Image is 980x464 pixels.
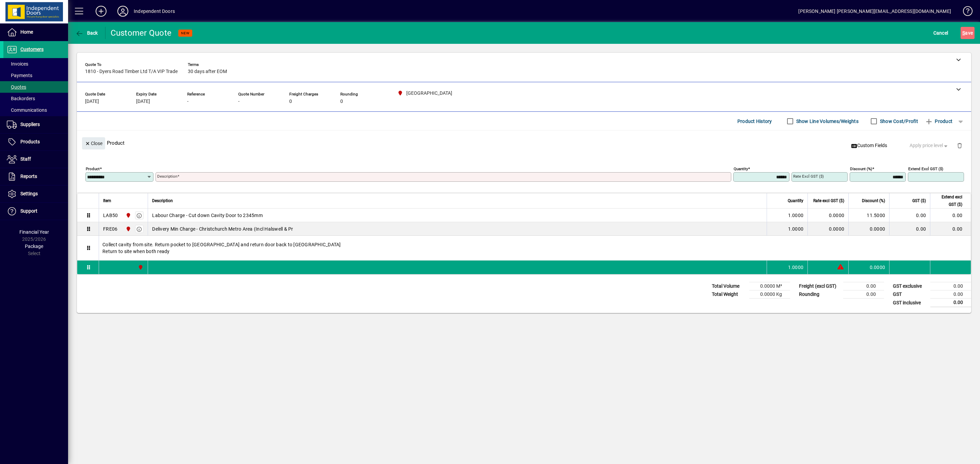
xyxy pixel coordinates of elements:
[934,193,962,208] span: Extend excl GST ($)
[111,28,172,38] div: Customer Quote
[157,174,177,179] mat-label: Description
[788,197,803,204] span: Quantity
[933,28,948,38] span: Cancel
[862,197,885,204] span: Discount (%)
[788,226,804,232] span: 1.0000
[7,61,28,67] span: Invoices
[795,118,859,125] label: Show Line Volumes/Weights
[961,27,975,39] button: Save
[735,115,775,127] button: Product History
[951,142,968,148] app-page-header-button: Delete
[812,226,844,232] div: 0.0000
[20,156,31,162] span: Staff
[99,236,971,260] div: Collect cavity from site. Return pocket to [GEOGRAPHIC_DATA] and return door back to [GEOGRAPHIC_...
[20,208,37,214] span: Support
[908,166,943,171] mat-label: Extend excl GST ($)
[848,261,889,274] td: 0.0000
[25,244,43,249] span: Package
[951,137,968,154] button: Delete
[80,140,107,146] app-page-header-button: Close
[3,70,68,81] a: Payments
[796,290,843,299] td: Rounding
[289,99,292,104] span: 0
[103,226,117,232] div: FRE06
[136,264,144,271] span: Christchurch
[3,24,68,41] a: Home
[907,140,952,152] button: Apply price level
[930,222,971,236] td: 0.00
[910,142,949,149] span: Apply price level
[238,99,240,104] span: -
[7,107,47,113] span: Communications
[124,225,132,233] span: Christchurch
[85,99,99,104] span: [DATE]
[181,31,190,35] span: NEW
[3,116,68,133] a: Suppliers
[889,209,930,222] td: 0.00
[75,30,98,36] span: Back
[7,84,26,90] span: Quotes
[187,99,189,104] span: -
[889,299,930,307] td: GST inclusive
[85,138,102,149] span: Close
[958,1,971,23] a: Knowledge Base
[3,133,68,150] a: Products
[20,122,40,127] span: Suppliers
[737,116,772,127] span: Product History
[930,282,971,290] td: 0.00
[848,209,889,222] td: 11.5000
[749,282,790,290] td: 0.0000 M³
[77,130,971,155] div: Product
[749,290,790,299] td: 0.0000 Kg
[889,282,930,290] td: GST exclusive
[3,93,68,104] a: Backorders
[73,27,100,39] button: Back
[340,99,343,104] span: 0
[843,282,884,290] td: 0.00
[20,47,44,52] span: Customers
[20,29,33,35] span: Home
[798,6,951,17] div: [PERSON_NAME] [PERSON_NAME][EMAIL_ADDRESS][DOMAIN_NAME]
[103,197,111,204] span: Item
[7,96,35,101] span: Backorders
[3,58,68,70] a: Invoices
[152,212,263,219] span: Labour Charge - Cut down Cavity Door to 2345mm
[3,168,68,185] a: Reports
[3,104,68,116] a: Communications
[3,81,68,93] a: Quotes
[708,290,749,299] td: Total Weight
[930,209,971,222] td: 0.00
[152,197,173,204] span: Description
[112,5,134,17] button: Profile
[879,118,918,125] label: Show Cost/Profit
[20,191,38,196] span: Settings
[851,142,887,149] span: Custom Fields
[82,137,105,149] button: Close
[152,226,293,232] span: Delivery Min Charge - Christchurch Metro Area (Incl Halswell & Pr
[3,203,68,220] a: Support
[3,151,68,168] a: Staff
[708,282,749,290] td: Total Volume
[813,197,844,204] span: Rate excl GST ($)
[850,166,872,171] mat-label: Discount (%)
[788,212,804,219] span: 1.0000
[962,30,965,36] span: S
[889,290,930,299] td: GST
[812,212,844,219] div: 0.0000
[843,290,884,299] td: 0.00
[19,229,49,235] span: Financial Year
[68,27,105,39] app-page-header-button: Back
[930,299,971,307] td: 0.00
[912,197,926,204] span: GST ($)
[86,166,100,171] mat-label: Product
[85,69,178,74] span: 1810 - Dyers Road Timber Ltd T/A VIP Trade
[889,222,930,236] td: 0.00
[124,212,132,219] span: Christchurch
[930,290,971,299] td: 0.00
[796,282,843,290] td: Freight (excl GST)
[136,99,150,104] span: [DATE]
[848,140,890,152] button: Custom Fields
[3,185,68,202] a: Settings
[848,222,889,236] td: 0.0000
[103,212,118,219] div: LAB50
